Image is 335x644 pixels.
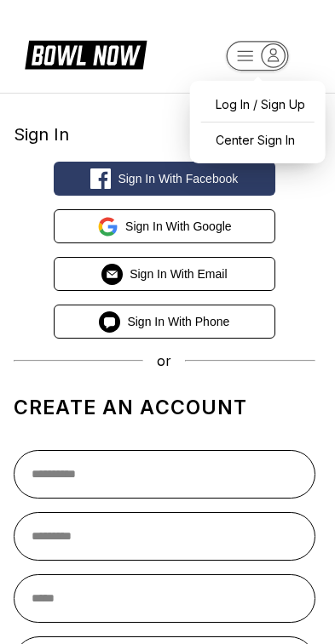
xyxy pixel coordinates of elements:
[14,396,315,419] h1: Create an account
[54,162,275,196] button: Sign in with Facebook
[54,257,275,291] button: Sign in with Email
[54,305,275,339] button: Sign in with Phone
[127,315,229,328] span: Sign in with Phone
[118,172,238,185] span: Sign in with Facebook
[125,219,232,233] span: Sign in with Google
[199,125,317,155] a: Center Sign In
[199,89,317,119] a: Log In / Sign Up
[14,124,315,145] div: Sign In
[54,209,275,243] button: Sign in with Google
[130,267,227,281] span: Sign in with Email
[14,352,315,369] div: or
